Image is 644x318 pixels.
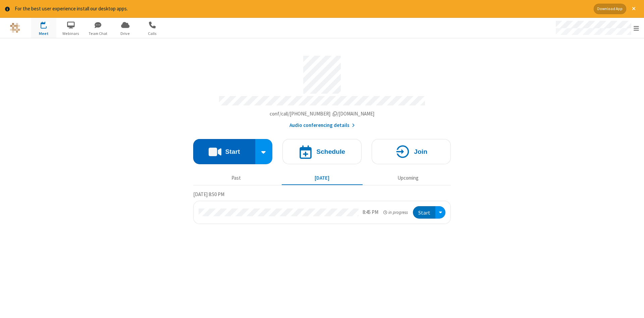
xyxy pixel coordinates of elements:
[193,190,451,224] section: Today's Meetings
[363,209,378,216] div: 8:45 PM
[225,148,240,155] h4: Start
[10,23,20,33] img: QA Selenium DO NOT DELETE OR CHANGE
[58,31,84,37] span: Webinars
[594,4,626,14] button: Download App
[31,31,56,37] span: Meet
[383,209,408,216] em: in progress
[113,31,138,37] span: Drive
[196,172,277,185] button: Past
[414,148,427,155] h4: Join
[435,206,445,219] div: Open menu
[282,139,362,164] button: Schedule
[2,18,28,38] button: Logo
[255,139,273,164] div: Start conference options
[140,31,165,37] span: Calls
[368,172,448,185] button: Upcoming
[15,5,589,13] div: For the best user experience install our desktop apps.
[282,172,363,185] button: [DATE]
[270,110,375,117] span: Copy my meeting room link
[270,110,375,118] button: Copy my meeting room linkCopy my meeting room link
[193,191,224,197] span: [DATE] 8:50 PM
[289,122,355,129] button: Audio conferencing details
[629,4,639,14] button: Close alert
[413,206,435,219] button: Start
[193,51,451,129] section: Account details
[316,148,345,155] h4: Schedule
[86,31,111,37] span: Team Chat
[193,139,255,164] button: Start
[372,139,451,164] button: Join
[45,21,50,27] div: 1
[549,18,644,38] div: Open menu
